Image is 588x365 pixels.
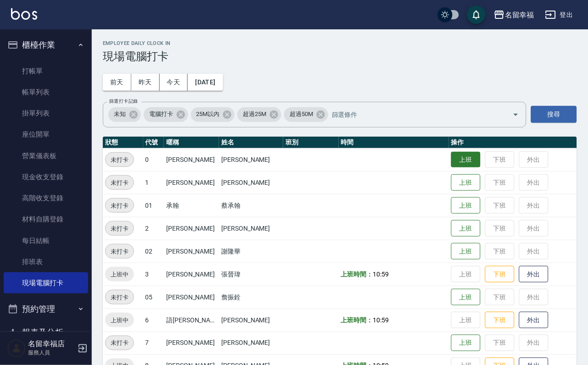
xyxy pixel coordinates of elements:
a: 每日結帳 [4,230,88,251]
button: 下班 [485,312,515,329]
span: 25M以內 [191,110,225,119]
img: Person [7,339,26,358]
div: 電腦打卡 [144,107,188,122]
th: 時間 [339,137,449,149]
th: 操作 [449,137,577,149]
span: 未打卡 [106,224,134,233]
a: 排班表 [4,251,88,272]
td: [PERSON_NAME] [164,286,219,309]
button: 今天 [160,74,188,91]
input: 篩選條件 [330,106,497,122]
button: save [467,6,486,24]
a: 現金收支登錄 [4,166,88,188]
td: 詹振銓 [219,286,283,309]
td: [PERSON_NAME] [164,171,219,194]
button: 上班 [451,220,481,237]
h5: 名留幸福店 [28,340,75,349]
td: 承翰 [164,194,219,217]
span: 未打卡 [106,178,134,188]
a: 座位開單 [4,124,88,145]
div: 超過50M [284,107,328,122]
button: 上班 [451,243,481,260]
th: 暱稱 [164,137,219,149]
a: 現場電腦打卡 [4,272,88,293]
td: [PERSON_NAME] [219,171,283,194]
td: [PERSON_NAME] [219,148,283,171]
td: 謝隆華 [219,240,283,263]
button: 名留幸福 [490,6,538,24]
img: Logo [11,8,37,20]
td: 蔡承翰 [219,194,283,217]
th: 代號 [143,137,164,149]
button: 登出 [542,6,577,23]
button: 上班 [451,174,481,191]
a: 材料自購登錄 [4,209,88,230]
div: 未知 [108,107,141,122]
th: 姓名 [219,137,283,149]
button: 上班 [451,335,481,352]
button: [DATE] [188,74,223,91]
span: 電腦打卡 [144,110,179,119]
td: 0 [143,148,164,171]
button: 上班 [451,152,481,168]
td: 6 [143,309,164,332]
td: 2 [143,217,164,240]
a: 掛單列表 [4,103,88,124]
b: 上班時間： [341,271,373,278]
th: 狀態 [103,137,143,149]
h2: Employee Daily Clock In [103,40,577,46]
b: 上班時間： [341,316,373,324]
button: 外出 [519,312,549,329]
a: 帳單列表 [4,82,88,103]
td: [PERSON_NAME] [164,263,219,286]
button: 搜尋 [531,106,577,123]
span: 未知 [108,110,131,119]
button: 櫃檯作業 [4,33,88,57]
td: [PERSON_NAME] [219,309,283,332]
button: 預約管理 [4,297,88,321]
span: 未打卡 [106,201,134,210]
div: 超過25M [237,107,281,122]
button: 昨天 [131,74,160,91]
td: 02 [143,240,164,263]
td: [PERSON_NAME] [164,240,219,263]
label: 篩選打卡記錄 [109,98,138,105]
td: 05 [143,286,164,309]
span: 未打卡 [106,293,134,302]
td: 3 [143,263,164,286]
span: 10:59 [373,271,389,278]
button: 報表及分析 [4,321,88,345]
div: 25M以內 [191,107,235,122]
td: [PERSON_NAME] [164,217,219,240]
td: [PERSON_NAME] [164,148,219,171]
div: 名留幸福 [505,9,534,21]
span: 未打卡 [106,247,134,256]
td: 1 [143,171,164,194]
button: 外出 [519,266,549,283]
td: 7 [143,332,164,354]
span: 未打卡 [106,338,134,348]
button: 前天 [103,74,131,91]
td: 語[PERSON_NAME] [164,309,219,332]
th: 班別 [283,137,338,149]
td: 張晉瑋 [219,263,283,286]
button: Open [509,107,523,122]
span: 上班中 [105,315,134,325]
td: [PERSON_NAME] [164,332,219,354]
td: [PERSON_NAME] [219,217,283,240]
span: 超過50M [284,110,319,119]
a: 營業儀表板 [4,145,88,166]
a: 打帳單 [4,61,88,82]
p: 服務人員 [28,349,75,357]
button: 上班 [451,289,481,306]
span: 10:59 [373,316,389,324]
button: 上班 [451,197,481,214]
td: [PERSON_NAME] [219,332,283,354]
span: 未打卡 [106,155,134,165]
button: 下班 [485,266,515,283]
span: 超過25M [237,110,272,119]
h3: 現場電腦打卡 [103,50,577,63]
td: 01 [143,194,164,217]
a: 高階收支登錄 [4,188,88,209]
span: 上班中 [105,270,134,279]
